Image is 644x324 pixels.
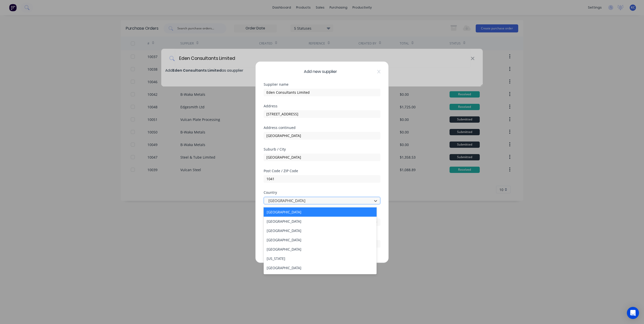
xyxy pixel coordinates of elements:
div: [GEOGRAPHIC_DATA] [264,272,377,282]
div: [GEOGRAPHIC_DATA] [264,217,377,226]
div: [GEOGRAPHIC_DATA] [264,245,377,254]
div: Country [264,191,380,194]
div: [GEOGRAPHIC_DATA] [264,226,377,235]
div: [GEOGRAPHIC_DATA] [264,263,377,272]
div: Supplier name [264,83,380,86]
div: [GEOGRAPHIC_DATA] [264,235,377,245]
div: [US_STATE] [264,254,377,263]
div: Address continued [264,126,380,129]
div: [GEOGRAPHIC_DATA] [264,207,377,217]
div: Suburb / City [264,148,380,151]
div: Address [264,104,380,108]
div: Post Code / ZIP Code [264,169,380,173]
div: Open Intercom Messenger [627,307,639,319]
span: Add new supplier [304,69,337,75]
